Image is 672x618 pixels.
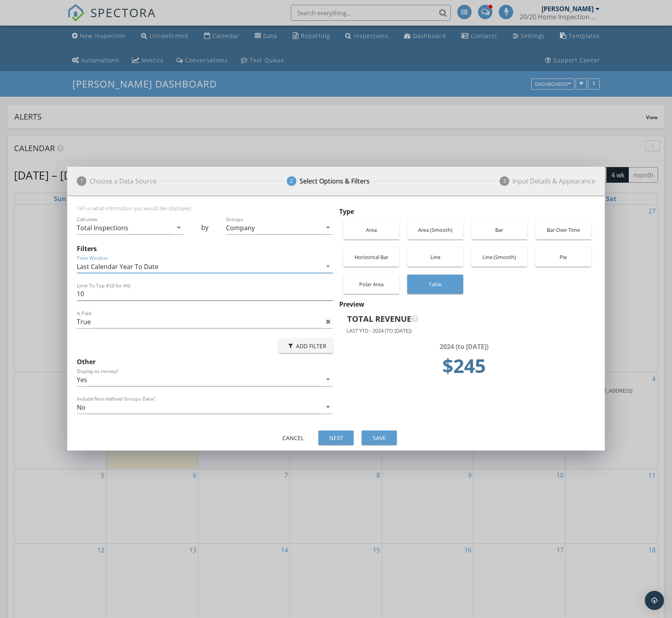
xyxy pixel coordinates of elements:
button: Save [362,431,397,445]
button: Next [318,431,354,445]
div: Table [411,275,459,294]
div: Line (Smooth) [475,247,523,267]
button: Cancel [275,431,310,445]
div: Total Revenue [347,313,573,325]
span: 2 [287,176,296,186]
div: Open Intercom Messenger [645,591,664,610]
div: 2024 (to [DATE]) [350,342,578,351]
td: 245 [350,351,578,385]
i: arrow_drop_down [323,375,333,384]
div: Area (Smooth) [411,220,459,239]
div: Save [368,434,390,442]
div: Choose a Data Source [90,176,156,186]
i: arrow_drop_down [323,402,333,412]
div: Type [339,207,595,216]
i: arrow_drop_down [323,223,333,232]
div: Bar Over Time [539,220,587,239]
i: arrow_drop_down [323,261,333,271]
div: Yes [77,376,87,383]
div: Filters [77,244,333,253]
div: True [77,318,91,325]
input: Limit To Top # (0 for All) [77,287,333,301]
div: Next [325,434,347,442]
div: Polar Area [347,275,395,294]
div: Horizontal Bar [347,247,395,267]
div: Bar [475,220,523,239]
div: Pie [539,247,587,267]
div: by [184,215,226,242]
div: Line [411,247,459,267]
div: Other [77,357,333,367]
span: 3 [500,176,509,186]
div: Company [226,224,255,231]
span: 1 [77,176,86,186]
div: Tell us what information you would like displayed. [77,205,333,215]
button: Add Filter [279,339,333,353]
div: Total Inspections [77,224,128,231]
div: Area [347,220,395,239]
div: Add Filter [285,342,326,350]
div: Input Details & Appearance [512,176,595,186]
div: Last Calendar Year To Date [77,263,158,270]
div: Select Options & Filters [300,176,370,186]
div: Preview [339,299,595,309]
div: Cancel [282,434,304,442]
div: No [77,404,86,411]
i: arrow_drop_down [174,223,184,232]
